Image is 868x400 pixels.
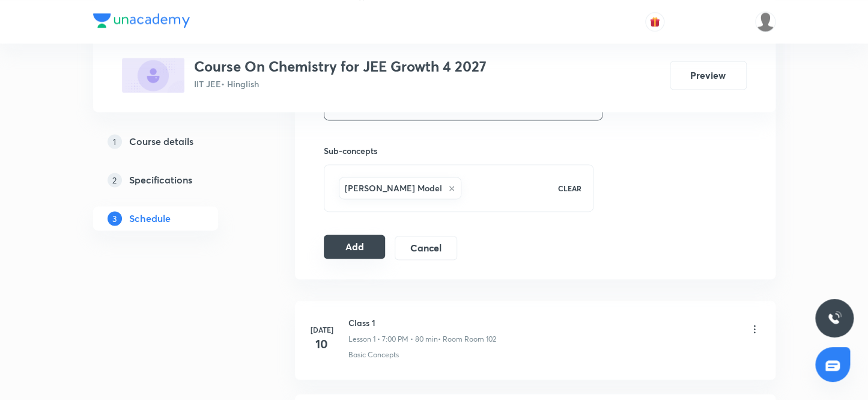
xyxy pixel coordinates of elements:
[129,211,171,226] h5: Schedule
[93,13,190,28] img: Company Logo
[108,173,122,187] p: 2
[194,78,487,90] p: IIT JEE • Hinglish
[129,173,192,187] h5: Specifications
[324,235,386,259] button: Add
[108,211,122,226] p: 3
[348,333,438,344] p: Lesson 1 • 7:00 PM • 80 min
[348,316,496,328] h6: Class 1
[345,182,442,194] h6: [PERSON_NAME] Model
[395,236,457,260] button: Cancel
[122,58,184,93] img: 08E3A0AF-A7A1-49CA-815F-68026140E3A2_plus.png
[194,58,487,75] h3: Course On Chemistry for JEE Growth 4 2027
[348,349,399,360] p: Basic Concepts
[827,311,842,325] img: ttu
[93,13,190,31] a: Company Logo
[557,183,581,194] p: CLEAR
[670,61,747,90] button: Preview
[108,134,122,149] p: 1
[649,16,660,27] img: avatar
[324,144,594,157] h6: Sub-concepts
[93,168,256,192] a: 2Specifications
[129,134,193,149] h5: Course details
[310,334,334,352] h4: 10
[438,333,496,344] p: • Room Room 102
[93,129,256,153] a: 1Course details
[310,324,334,334] h6: [DATE]
[755,11,775,32] img: Devendra Kumar
[645,12,664,31] button: avatar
